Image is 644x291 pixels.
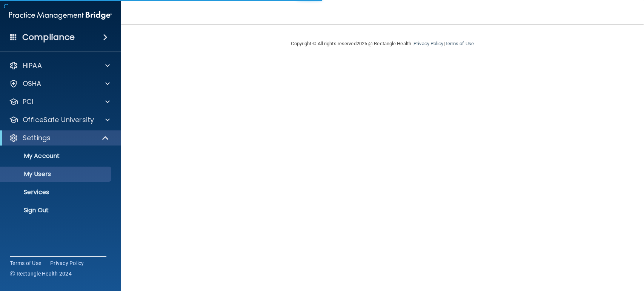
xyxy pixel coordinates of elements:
[23,97,33,106] p: PCI
[5,170,108,178] p: My Users
[9,97,110,106] a: PCI
[5,207,108,214] p: Sign Out
[23,79,41,88] p: OSHA
[245,32,520,56] div: Copyright © All rights reserved 2025 @ Rectangle Health | |
[10,259,41,267] a: Terms of Use
[9,8,112,23] img: PMB logo
[5,188,108,196] p: Services
[9,115,110,124] a: OfficeSafe University
[5,152,108,160] p: My Account
[9,61,110,70] a: HIPAA
[50,259,84,267] a: Privacy Policy
[444,41,473,46] a: Terms of Use
[23,133,51,142] p: Settings
[22,32,75,43] h4: Compliance
[10,270,72,277] span: Ⓒ Rectangle Health 2024
[9,133,109,142] a: Settings
[23,115,94,124] p: OfficeSafe University
[9,79,110,88] a: OSHA
[23,61,42,70] p: HIPAA
[413,41,443,46] a: Privacy Policy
